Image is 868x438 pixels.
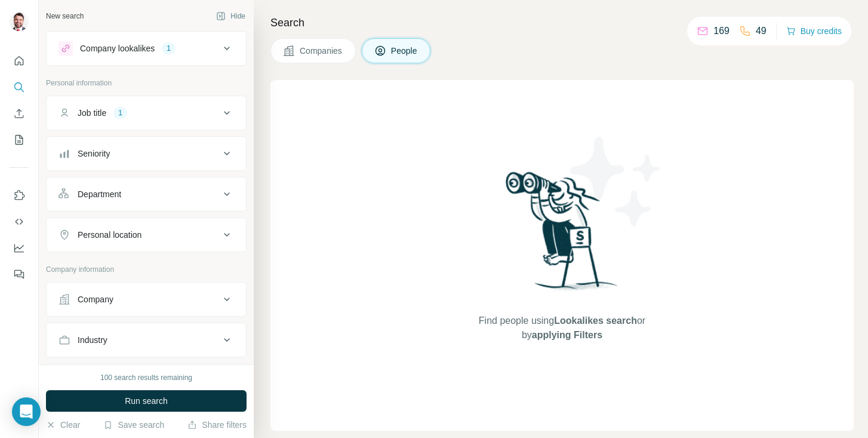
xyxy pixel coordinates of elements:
[391,45,418,57] span: People
[78,188,121,200] div: Department
[756,24,767,38] p: 49
[270,14,854,31] h4: Search
[46,390,247,412] button: Run search
[562,128,670,235] img: Surfe Illustration - Stars
[47,99,246,127] button: Job title1
[10,264,29,285] button: Feedback
[500,169,624,302] img: Surfe Illustration - Woman searching with binoculars
[78,107,106,119] div: Job title
[80,42,155,54] div: Company lookalikes
[100,372,192,383] div: 100 search results remaining
[125,395,168,407] span: Run search
[10,103,29,124] button: Enrich CSV
[46,11,84,22] div: New search
[786,23,842,39] button: Buy credits
[300,45,343,57] span: Companies
[103,419,164,431] button: Save search
[162,43,176,54] div: 1
[10,12,29,31] img: Avatar
[47,34,246,63] button: Company lookalikes1
[46,78,247,88] p: Personal information
[46,419,80,431] button: Clear
[10,129,29,151] button: My lists
[713,24,730,38] p: 169
[10,237,29,259] button: Dashboard
[78,229,141,241] div: Personal location
[10,185,29,206] button: Use Surfe on LinkedIn
[47,285,246,314] button: Company
[47,220,246,249] button: Personal location
[47,139,246,168] button: Seniority
[113,108,127,118] div: 1
[208,7,254,25] button: Hide
[466,314,657,342] span: Find people using or by
[78,148,110,160] div: Seniority
[10,76,29,98] button: Search
[46,264,247,275] p: Company information
[10,211,29,232] button: Use Surfe API
[47,326,246,354] button: Industry
[78,334,107,346] div: Industry
[532,330,602,340] span: applying Filters
[47,180,246,209] button: Department
[78,293,113,305] div: Company
[10,50,29,72] button: Quick start
[12,397,41,426] div: Open Intercom Messenger
[187,419,247,431] button: Share filters
[554,316,637,326] span: Lookalikes search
